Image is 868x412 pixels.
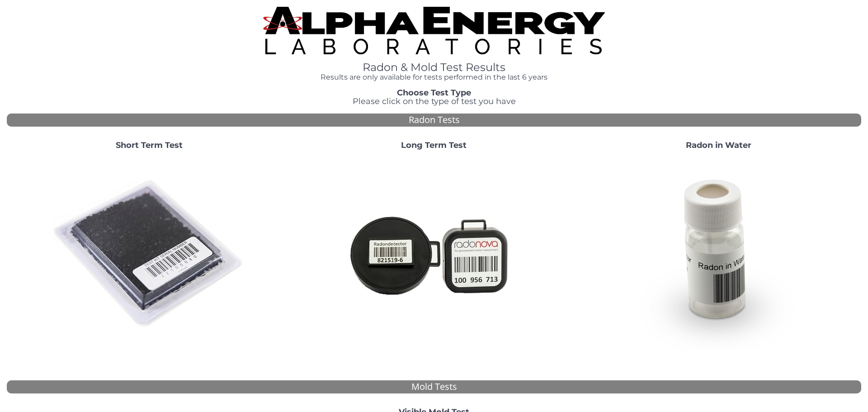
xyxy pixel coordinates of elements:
h1: Radon & Mold Test Results [263,62,605,73]
strong: Choose Test Type [397,88,471,98]
strong: Radon in Water [686,140,751,150]
img: ShortTerm.jpg [52,157,246,351]
div: Radon Tests [7,114,861,127]
h4: Results are only available for tests performed in the last 6 years [263,73,605,81]
strong: Short Term Test [116,140,183,150]
span: Please click on the type of test you have [353,96,516,106]
img: TightCrop.jpg [263,7,605,54]
img: Radtrak2vsRadtrak3.jpg [337,157,531,351]
strong: Long Term Test [401,140,467,150]
div: Mold Tests [7,380,861,393]
img: RadoninWater.jpg [622,157,816,351]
